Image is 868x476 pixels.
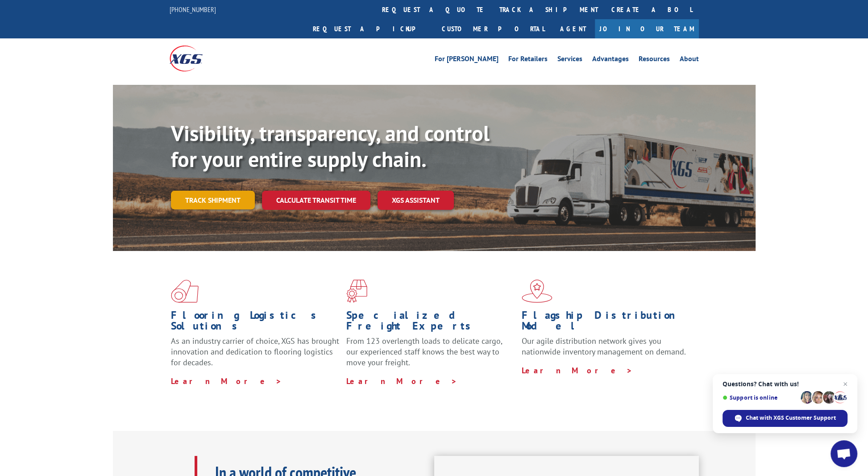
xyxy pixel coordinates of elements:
a: [PHONE_NUMBER] [170,5,216,14]
h1: Flagship Distribution Model [522,310,690,336]
a: For [PERSON_NAME] [435,55,498,65]
a: Resources [639,55,670,65]
a: Learn More > [522,365,633,376]
span: Chat with XGS Customer Support [723,410,847,427]
h1: Specialized Freight Experts [346,310,515,336]
h1: Flooring Logistics Solutions [171,310,340,336]
p: From 123 overlength loads to delicate cargo, our experienced staff knows the best way to move you... [346,336,515,376]
span: Questions? Chat with us! [723,380,847,388]
img: xgs-icon-focused-on-flooring-red [346,280,367,303]
span: Our agile distribution network gives you nationwide inventory management on demand. [522,336,686,357]
a: Agent [551,19,595,38]
a: Advantages [592,55,629,65]
a: Learn More > [346,376,457,386]
span: As an industry carrier of choice, XGS has brought innovation and dedication to flooring logistics... [171,336,339,367]
b: Visibility, transparency, and control for your entire supply chain. [171,119,490,173]
a: About [680,55,699,65]
a: Services [557,55,582,65]
span: Support is online [723,394,797,401]
a: Calculate transit time [262,191,370,210]
a: Request a pickup [306,19,435,38]
a: Customer Portal [435,19,551,38]
a: XGS ASSISTANT [378,191,454,210]
img: xgs-icon-total-supply-chain-intelligence-red [171,280,199,303]
a: Open chat [831,440,857,467]
a: For Retailers [508,55,548,65]
img: xgs-icon-flagship-distribution-model-red [522,280,552,303]
span: Chat with XGS Customer Support [746,414,836,422]
a: Learn More > [171,376,282,386]
a: Track shipment [171,191,255,209]
a: Join Our Team [595,19,699,38]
